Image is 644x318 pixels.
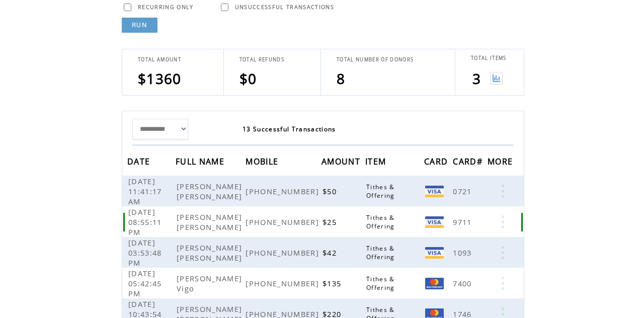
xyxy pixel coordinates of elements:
span: CARD# [453,153,485,172]
span: [PERSON_NAME] [PERSON_NAME] [177,181,245,201]
span: $25 [323,217,339,227]
span: TOTAL ITEMS [471,55,507,61]
a: DATE [127,158,152,165]
span: TOTAL AMOUNT [138,56,181,63]
span: $0 [239,69,257,88]
span: CARD [424,153,450,172]
a: ITEM [365,158,388,165]
a: AMOUNT [321,158,363,165]
span: [DATE] 08:55:11 PM [128,207,162,237]
span: Tithes & Offering [366,183,397,200]
span: TOTAL REFUNDS [239,56,284,63]
img: Visa [425,216,444,228]
span: Tithes & Offering [366,213,397,230]
span: $1360 [138,69,182,88]
a: FULL NAME [176,158,227,165]
a: RUN [122,18,157,33]
span: [DATE] 03:53:48 PM [128,237,162,268]
span: ITEM [365,153,388,172]
span: 3 [472,69,481,88]
span: [PERSON_NAME] Vigo [177,273,242,293]
span: FULL NAME [176,153,227,172]
img: Visa [425,247,444,259]
span: MOBILE [246,153,281,172]
span: [PHONE_NUMBER] [246,248,321,258]
span: [PHONE_NUMBER] [246,217,321,227]
a: CARD# [453,158,485,165]
span: Tithes & Offering [366,275,397,292]
span: [PHONE_NUMBER] [246,186,321,196]
a: CARD [424,158,450,165]
img: Visa [425,186,444,197]
span: 13 Successful Transactions [243,125,336,133]
span: 8 [337,69,345,88]
span: DATE [127,153,152,172]
span: MORE [488,153,515,172]
span: $50 [323,186,339,196]
img: View graph [490,72,503,85]
span: [DATE] 05:42:45 PM [128,268,162,298]
span: UNSUCCESSFUL TRANSACTIONS [235,4,334,11]
a: MOBILE [246,158,281,165]
span: RECURRING ONLY [138,4,194,11]
span: [DATE] 11:41:17 AM [128,176,162,206]
span: [PHONE_NUMBER] [246,278,321,288]
span: AMOUNT [321,153,363,172]
span: Tithes & Offering [366,244,397,261]
span: 0721 [453,186,474,196]
span: 1093 [453,248,474,258]
span: 9711 [453,217,474,227]
span: [PERSON_NAME] [PERSON_NAME] [177,243,245,263]
span: TOTAL NUMBER OF DONORS [337,56,414,63]
img: Mastercard [425,278,444,289]
span: $135 [323,278,344,288]
span: $42 [323,248,339,258]
span: [PERSON_NAME] [PERSON_NAME] [177,212,245,232]
span: 7400 [453,278,474,288]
